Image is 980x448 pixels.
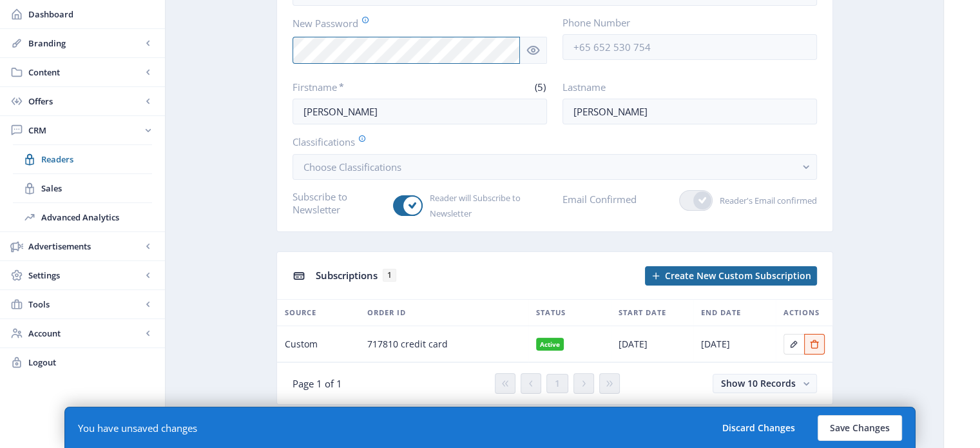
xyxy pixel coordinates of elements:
nb-badge: Active [536,338,564,351]
span: Branding [28,37,142,50]
span: Choose Classifications [303,161,401,173]
span: Reader will Subscribe to Newsletter [423,190,547,221]
label: Classifications [293,135,807,149]
span: Show 10 Records [721,377,796,389]
a: Edit page [804,336,825,349]
label: Subscribe to Newsletter [293,190,383,216]
label: Lastname [562,81,807,93]
span: Logout [28,356,155,369]
span: Source [285,305,316,320]
span: Account [28,327,142,340]
a: Edit page [783,336,804,349]
span: Readers [41,153,152,166]
button: Create New Custom Subscription [645,266,817,286]
span: Subscriptions [316,269,378,282]
span: Content [28,66,142,79]
label: Firstname [293,81,415,93]
span: 717810 credit card [367,336,448,352]
a: Sales [13,174,152,202]
input: Enter reader’s lastname [562,99,817,124]
span: [DATE] [701,336,730,352]
span: Dashboard [28,8,155,21]
a: New page [637,266,817,286]
span: Start Date [619,305,666,320]
label: New Password [293,16,537,30]
input: Enter reader’s firstname [293,99,547,124]
app-collection-view: Subscriptions [276,251,833,405]
span: Sales [41,182,152,195]
span: Advanced Analytics [41,211,152,224]
span: Tools [28,298,142,311]
button: Show 10 Records [713,374,817,393]
span: Create New Custom Subscription [665,271,811,281]
span: (5) [533,81,547,93]
span: Settings [28,269,142,282]
span: 1 [383,269,396,282]
span: Order ID [367,305,406,320]
div: You have unsaved changes [78,422,197,434]
span: Page 1 of 1 [293,377,342,390]
a: Advanced Analytics [13,203,152,231]
input: +65 652 530 754 [562,34,817,60]
span: [DATE] [619,336,648,352]
span: CRM [28,124,142,137]
button: 1 [546,374,568,393]
label: Email Confirmed [562,190,637,208]
span: Reader's Email confirmed [713,193,817,208]
span: Advertisements [28,240,142,253]
a: Readers [13,145,152,173]
span: Status [536,305,566,320]
button: Choose Classifications [293,154,817,180]
span: Custom [285,336,318,352]
nb-icon: Hide password [520,37,547,64]
button: Discard Changes [710,415,807,441]
span: End Date [701,305,741,320]
span: 1 [555,378,560,389]
label: Phone Number [562,16,807,29]
span: Offers [28,95,142,108]
span: Actions [783,305,820,320]
button: Save Changes [818,415,902,441]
